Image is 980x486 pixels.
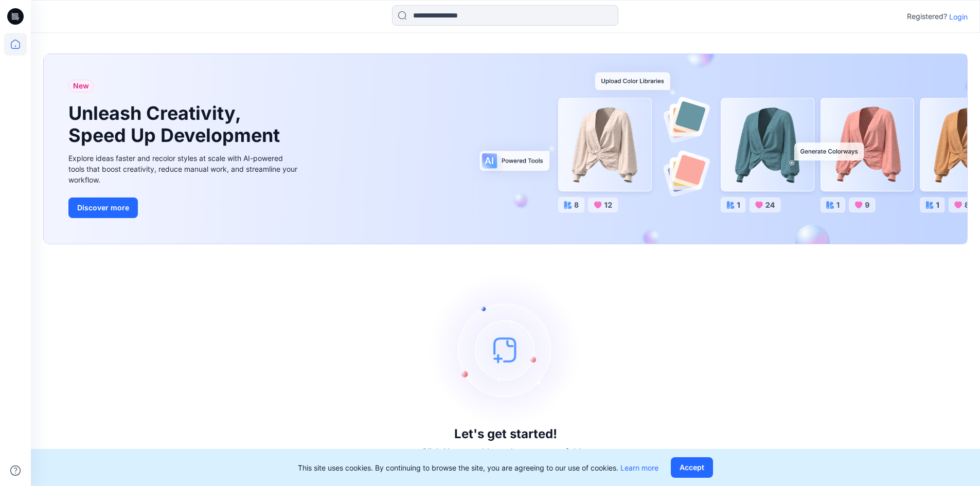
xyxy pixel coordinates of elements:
button: Accept [671,457,713,478]
button: Discover more [68,197,138,218]
p: Registered? [907,10,947,23]
h3: Let's get started! [454,427,557,441]
p: Login [949,11,968,22]
a: Discover more [68,197,300,218]
img: empty-state-image.svg [429,273,583,427]
div: Explore ideas faster and recolor styles at scale with AI-powered tools that boost creativity, red... [68,153,300,185]
h1: Unleash Creativity, Speed Up Development [68,102,284,147]
a: Learn more [620,463,658,472]
p: This site uses cookies. By continuing to browse the site, you are agreeing to our use of cookies. [298,462,658,473]
p: Click New to add a style or create a folder. [421,445,590,458]
span: New [73,80,89,92]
